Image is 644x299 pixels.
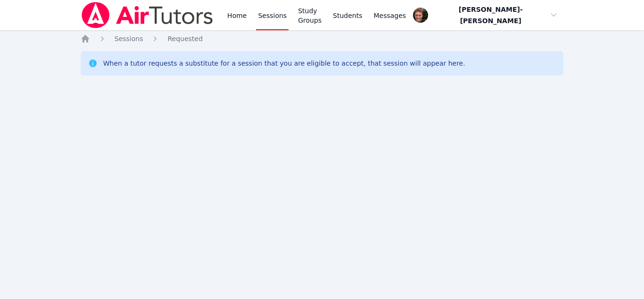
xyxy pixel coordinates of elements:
[81,2,214,28] img: Air Tutors
[115,34,143,43] a: Sessions
[115,35,143,43] span: Sessions
[81,34,564,43] nav: Breadcrumb
[103,59,465,68] div: When a tutor requests a substitute for a session that you are eligible to accept, that session wi...
[167,34,202,43] a: Requested
[374,11,406,20] span: Messages
[167,35,202,43] span: Requested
